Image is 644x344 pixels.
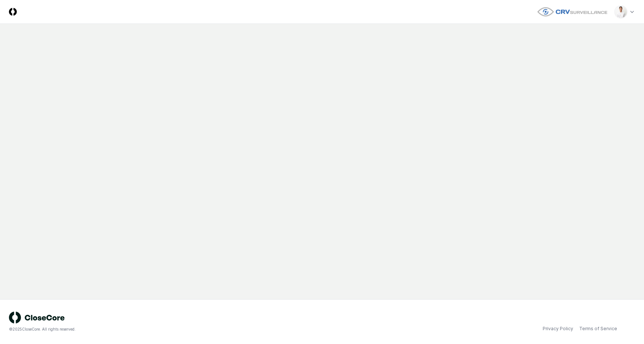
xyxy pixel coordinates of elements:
[9,326,322,332] div: © 2025 CloseCore. All rights reserved.
[537,7,608,17] img: CRV Surveillance logo
[579,325,617,332] a: Terms of Service
[9,312,65,324] img: logo
[9,8,17,16] img: Logo
[615,6,627,18] img: d09822cc-9b6d-4858-8d66-9570c114c672_b0bc35f1-fa8e-4ccc-bc23-b02c2d8c2b72.png
[543,325,573,332] a: Privacy Policy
